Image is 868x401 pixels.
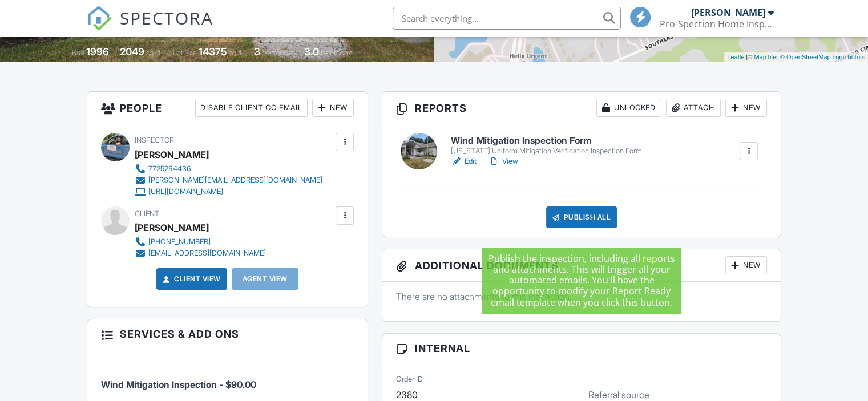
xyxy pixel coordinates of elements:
[262,48,293,57] span: bedrooms
[724,52,868,62] div: |
[173,48,197,57] span: Lot Size
[321,48,353,57] span: bathrooms
[87,319,368,349] h3: Services & Add ons
[229,48,243,57] span: sq.ft.
[135,209,159,218] span: Client
[588,388,649,401] label: Referral source
[195,99,308,117] div: Disable Client CC Email
[135,236,266,248] a: [PHONE_NUMBER]
[488,156,518,167] a: View
[199,46,227,58] div: 14375
[135,219,209,236] div: [PERSON_NAME]
[135,163,322,175] a: 7725294436
[382,249,781,282] h3: Additional Documents
[382,334,781,363] h3: Internal
[135,175,322,186] a: [PERSON_NAME][EMAIL_ADDRESS][DOMAIN_NAME]
[135,186,322,197] a: [URL][DOMAIN_NAME]
[451,147,641,156] div: [US_STATE] Uniform Mitigation Verification Inspection Form
[135,146,209,163] div: [PERSON_NAME]
[666,99,721,117] div: Attach
[135,136,174,144] span: Inspector
[546,206,617,228] div: Publish All
[101,379,256,390] span: Wind Mitigation Inspection - $90.00
[120,6,213,30] span: SPECTORA
[312,99,354,117] div: New
[780,54,865,60] a: © OpenStreetMap contributors
[254,46,260,58] div: 3
[148,237,211,246] div: [PHONE_NUMBER]
[148,176,322,185] div: [PERSON_NAME][EMAIL_ADDRESS][DOMAIN_NAME]
[146,48,162,57] span: sq. ft.
[87,92,368,124] h3: People
[660,18,774,30] div: Pro-Spection Home Inspections LLC.
[596,99,661,117] div: Unlocked
[87,6,112,31] img: The Best Home Inspection Software - Spectora
[691,7,765,18] div: [PERSON_NAME]
[148,164,191,173] div: 7725294436
[451,136,641,156] a: Wind Mitigation Inspection Form [US_STATE] Uniform Mitigation Verification Inspection Form
[393,7,621,30] input: Search everything...
[451,136,641,146] h6: Wind Mitigation Inspection Form
[725,99,767,117] div: New
[148,187,223,196] div: [URL][DOMAIN_NAME]
[451,156,477,167] a: Edit
[87,15,213,39] a: SPECTORA
[101,358,354,400] li: Service: Wind Mitigation Inspection
[135,248,266,259] a: [EMAIL_ADDRESS][DOMAIN_NAME]
[396,374,423,384] label: Order ID
[727,54,746,60] a: Leaflet
[725,256,767,274] div: New
[86,46,109,58] div: 1996
[120,46,144,58] div: 2049
[304,46,319,58] div: 3.0
[148,249,266,258] div: [EMAIL_ADDRESS][DOMAIN_NAME]
[160,273,221,285] a: Client View
[748,54,778,60] a: © MapTiler
[396,290,767,303] p: There are no attachments to this inspection.
[72,48,84,57] span: Built
[382,92,781,124] h3: Reports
